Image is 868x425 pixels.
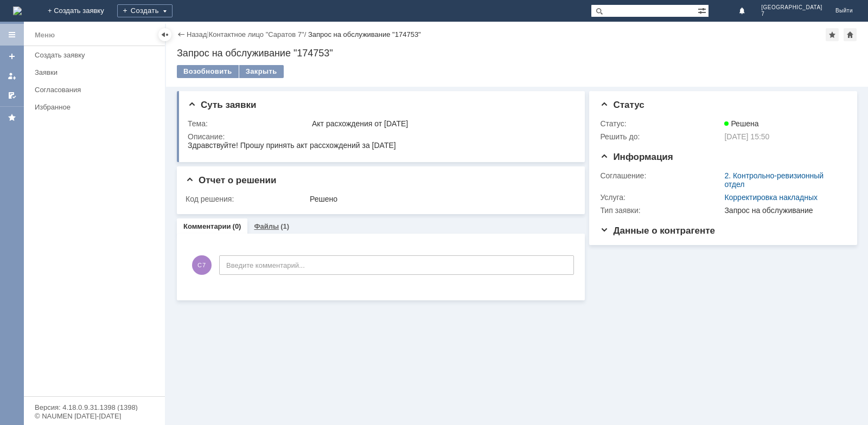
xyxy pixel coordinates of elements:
a: 2. Контрольно-ревизионный отдел [724,171,824,189]
div: Запрос на обслуживание "174753" [177,48,857,59]
div: Избранное [35,103,146,111]
div: / [209,30,308,38]
a: Корректировка накладных [724,193,818,202]
div: Акт расхождения от [DATE] [312,119,570,128]
div: (0) [233,222,241,230]
div: (1) [280,222,289,230]
div: Тема: [188,119,310,128]
a: Заявки [30,64,163,81]
span: Суть заявки [188,100,256,110]
div: Скрыть меню [158,28,171,41]
div: Заявки [35,68,158,76]
a: Мои заявки [3,67,21,85]
div: | [207,30,208,38]
div: Запрос на обслуживание [724,206,841,215]
div: Меню [35,29,55,42]
a: Создать заявку [3,48,21,65]
div: Соглашение: [600,171,722,180]
div: Версия: 4.18.0.9.31.1398 (1398) [35,404,154,411]
a: Согласования [30,81,163,98]
div: Запрос на обслуживание "174753" [308,30,421,38]
span: 7 [761,11,822,17]
a: Мои согласования [3,87,21,104]
span: С7 [192,255,212,275]
img: logo [13,7,22,15]
div: Согласования [35,86,158,94]
div: Добавить в избранное [826,28,839,41]
a: Файлы [254,222,279,230]
span: [GEOGRAPHIC_DATA] [761,4,822,11]
a: Комментарии [183,222,231,230]
div: Создать [117,4,173,17]
a: Создать заявку [30,47,163,63]
div: Статус: [600,119,722,128]
div: Решено [310,195,570,203]
div: Услуга: [600,193,722,202]
span: Решена [724,119,758,128]
span: Статус [600,100,644,110]
div: Создать заявку [35,51,158,59]
a: Перейти на домашнюю страницу [13,7,22,15]
div: Сделать домашней страницей [844,28,857,41]
div: Тип заявки: [600,206,722,215]
div: © NAUMEN [DATE]-[DATE] [35,413,154,420]
span: Информация [600,152,673,162]
span: Данные о контрагенте [600,226,715,236]
span: [DATE] 15:50 [724,132,769,141]
a: Контактное лицо "Саратов 7" [209,30,304,38]
div: Решить до: [600,132,722,141]
span: Отчет о решении [186,175,276,185]
div: Описание: [188,132,572,141]
div: Код решения: [186,195,308,203]
span: Расширенный поиск [698,5,709,15]
a: Назад [187,30,207,38]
